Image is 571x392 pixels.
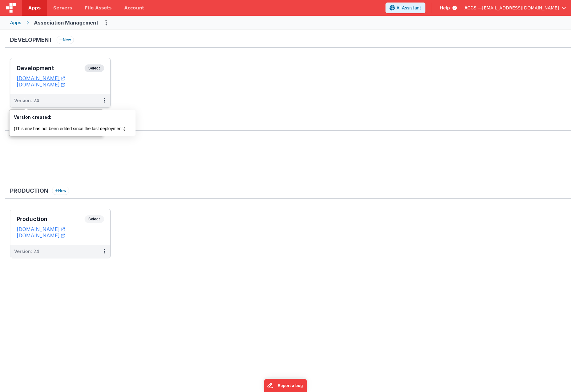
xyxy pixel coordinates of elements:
[101,18,111,28] button: Options
[52,187,69,195] button: New
[28,5,41,11] span: Apps
[85,215,104,223] span: Select
[17,81,65,88] a: [DOMAIN_NAME]
[464,5,482,11] span: ACCS —
[10,188,48,194] h3: Production
[14,125,131,132] li: (This env has not been edited since the last deployment.)
[57,36,74,44] button: New
[85,64,104,72] span: Select
[53,5,72,11] span: Servers
[464,5,566,11] button: ACCS — [EMAIL_ADDRESS][DOMAIN_NAME]
[482,5,559,11] span: [EMAIL_ADDRESS][DOMAIN_NAME]
[385,3,425,13] button: AI Assistant
[264,379,307,392] iframe: Marker.io feedback button
[440,5,450,11] span: Help
[17,226,65,232] a: [DOMAIN_NAME]
[14,97,39,104] div: Version: 24
[17,75,65,81] a: [DOMAIN_NAME]
[10,19,21,26] div: Apps
[17,65,85,71] h3: Development
[14,248,39,255] div: Version: 24
[10,37,53,43] h3: Development
[17,216,85,222] h3: Production
[396,5,421,11] span: AI Assistant
[85,5,112,11] span: File Assets
[34,19,98,26] div: Association Management
[14,114,131,120] h3: Version created:
[17,232,65,239] a: [DOMAIN_NAME]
